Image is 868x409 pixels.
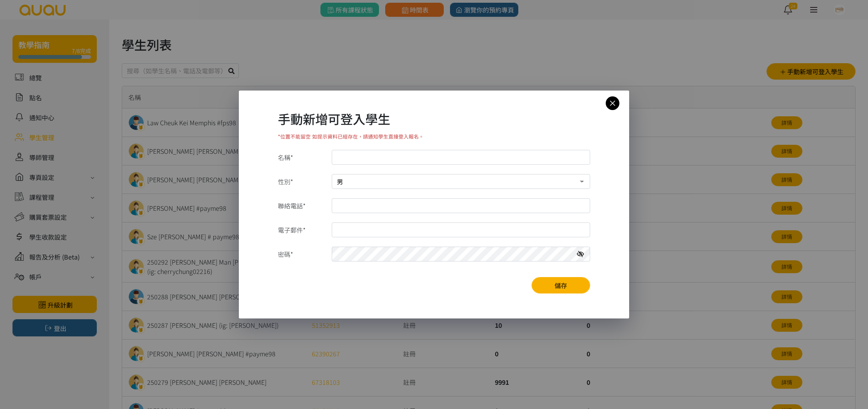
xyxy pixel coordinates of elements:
[278,133,311,140] small: *位置不能留空
[278,201,306,210] label: 聯絡電話*
[278,225,306,235] label: 電子郵件*
[278,109,590,128] h1: 手動新增可登入學生
[312,133,424,140] small: 如提示資料已經存在，請通知學生直接登入報名。
[532,277,590,293] button: 儲存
